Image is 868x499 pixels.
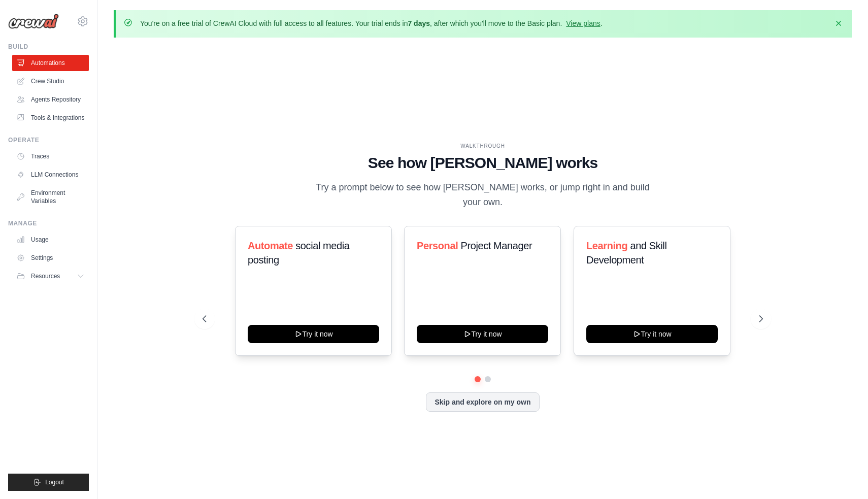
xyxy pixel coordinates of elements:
[12,148,89,164] a: Traces
[12,185,89,209] a: Environment Variables
[312,180,653,210] p: Try a prompt below to see how [PERSON_NAME] works, or jump right in and build your own.
[8,474,89,491] button: Logout
[45,478,64,486] span: Logout
[203,142,763,150] div: WALKTHROUGH
[203,154,763,172] h1: See how [PERSON_NAME] works
[586,240,666,265] span: and Skill Development
[12,73,89,89] a: Crew Studio
[248,240,293,251] span: Automate
[12,110,89,126] a: Tools & Integrations
[408,19,430,27] strong: 7 days
[248,240,350,265] span: social media posting
[8,14,59,29] img: Logo
[8,219,89,227] div: Manage
[586,325,718,343] button: Try it now
[8,43,89,51] div: Build
[12,167,89,183] a: LLM Connections
[586,240,627,251] span: Learning
[12,250,89,266] a: Settings
[12,55,89,71] a: Automations
[31,272,60,280] span: Resources
[426,392,539,412] button: Skip and explore on my own
[12,231,89,248] a: Usage
[461,240,532,251] span: Project Manager
[417,240,458,251] span: Personal
[8,136,89,144] div: Operate
[248,325,379,343] button: Try it now
[140,18,603,28] p: You're on a free trial of CrewAI Cloud with full access to all features. Your trial ends in , aft...
[12,91,89,108] a: Agents Repository
[12,268,89,284] button: Resources
[566,19,600,27] a: View plans
[417,325,548,343] button: Try it now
